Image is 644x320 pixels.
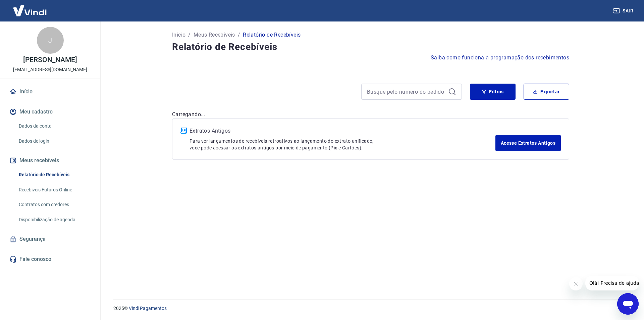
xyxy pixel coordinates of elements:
p: Para ver lançamentos de recebíveis retroativos ao lançamento do extrato unificado, você pode aces... [190,138,495,151]
p: [PERSON_NAME] [23,56,77,63]
a: Recebíveis Futuros Online [16,183,92,197]
a: Disponibilização de agenda [16,213,92,227]
iframe: Botão para abrir a janela de mensagens [617,293,639,315]
a: Vindi Pagamentos [129,306,167,311]
a: Início [172,31,185,39]
div: J [37,27,64,54]
p: / [188,31,191,39]
h4: Relatório de Recebíveis [172,40,569,54]
button: Meu cadastro [8,104,92,119]
iframe: Fechar mensagem [569,277,583,290]
p: Extratos Antigos [190,127,495,135]
button: Filtros [470,84,516,100]
a: Meus Recebíveis [194,31,235,39]
button: Sair [612,5,636,17]
a: Dados da conta [16,119,92,133]
a: Contratos com credores [16,198,92,212]
p: Relatório de Recebíveis [243,31,301,39]
p: / [238,31,240,39]
a: Dados de login [16,134,92,148]
iframe: Mensagem da empresa [585,276,639,290]
p: Carregando... [172,110,569,119]
p: 2025 © [113,305,628,312]
img: Vindi [8,0,52,21]
button: Meus recebíveis [8,153,92,168]
a: Saiba como funciona a programação dos recebimentos [431,54,569,62]
img: ícone [180,128,187,134]
a: Segurança [8,232,92,246]
a: Fale conosco [8,252,92,267]
a: Início [8,84,92,99]
p: [EMAIL_ADDRESS][DOMAIN_NAME] [13,66,87,73]
a: Acesse Extratos Antigos [495,135,561,151]
span: Olá! Precisa de ajuda? [4,5,56,10]
button: Exportar [524,84,569,100]
a: Relatório de Recebíveis [16,168,92,182]
input: Busque pelo número do pedido [367,87,445,97]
